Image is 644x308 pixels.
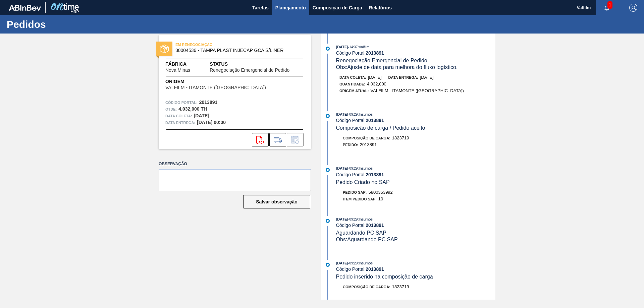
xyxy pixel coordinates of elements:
[366,118,384,123] strong: 2013891
[378,196,383,201] span: 10
[348,113,358,116] span: - 09:29
[175,48,297,53] span: 30004536 - TAMPA PLAST INJECAP GCA S/LINER
[343,190,367,194] span: Pedido SAP:
[607,1,612,9] span: 1
[313,4,362,12] span: Composição de Carga
[358,261,373,265] span: : Insumos
[165,119,195,126] span: Data entrega:
[336,45,348,49] span: [DATE]
[165,78,285,85] span: Origem
[336,217,348,221] span: [DATE]
[358,217,373,221] span: : Insumos
[392,284,409,289] span: 1823719
[366,223,384,228] strong: 2013891
[336,237,398,242] span: Obs: Aguardando PC SAP
[243,195,310,208] button: Salvar observação
[165,68,190,73] span: Nova Minas
[336,172,495,177] div: Código Portal:
[369,190,393,195] span: 5800353992
[197,120,226,125] strong: [DATE] 00:00
[388,75,418,79] span: Data entrega:
[160,45,169,53] img: status
[336,112,348,116] span: [DATE]
[336,261,348,265] span: [DATE]
[368,75,382,80] span: [DATE]
[629,4,637,12] img: Logout
[9,5,41,11] img: TNhmsLtSVTkK8tSr43FrP2fwEKptu5GPRR3wAAAABJRU5ErkJggg==
[336,125,425,131] span: Composicão de carga / Pedido aceito
[326,114,330,118] img: atual
[358,166,373,170] span: : Insumos
[339,82,365,86] span: Quantidade :
[165,99,198,106] span: Código Portal:
[358,45,369,49] span: : Valfilm
[287,133,304,146] div: Informar alteração no pedido
[343,143,358,147] span: Pedido :
[367,81,386,86] span: 4.032,000
[178,106,207,112] strong: 4.032,000 TH
[366,50,384,56] strong: 2013891
[7,20,126,28] h1: Pedidos
[369,4,392,12] span: Relatórios
[194,113,209,118] strong: [DATE]
[252,133,269,146] div: Abrir arquivo PDF
[366,172,384,177] strong: 2013891
[165,106,177,113] span: Qtde :
[336,274,433,280] span: Pedido inserido na composição de carga
[336,166,348,170] span: [DATE]
[360,142,377,147] span: 2013891
[269,133,286,146] div: Ir para Composição de Carga
[339,89,369,93] span: Origem Atual:
[336,50,495,56] div: Código Portal:
[348,261,358,265] span: - 09:29
[336,58,427,63] span: Renegociação Emergencial de Pedido
[326,168,330,172] img: atual
[370,88,464,93] span: VALFILM - ITAMONTE ([GEOGRAPHIC_DATA])
[252,4,269,12] span: Tarefas
[366,266,384,272] strong: 2013891
[336,230,386,236] span: Aguardando PC SAP
[326,219,330,223] img: atual
[339,75,366,79] span: Data coleta:
[210,68,289,73] span: Renegociação Emergencial de Pedido
[596,3,618,12] button: Notificações
[343,285,390,289] span: Composição de Carga :
[275,4,306,12] span: Planejamento
[420,75,434,80] span: [DATE]
[348,218,358,221] span: - 09:29
[348,45,358,49] span: - 14:37
[358,112,373,116] span: : Insumos
[336,223,495,228] div: Código Portal:
[336,64,458,70] span: Obs: Ajuste de data para melhora do fluxo logístico.
[348,167,358,170] span: - 09:29
[336,266,495,272] div: Código Portal:
[159,159,311,169] label: Observação
[326,263,330,267] img: atual
[199,100,218,105] strong: 2013891
[343,197,377,201] span: Item pedido SAP:
[392,135,409,140] span: 1823719
[165,113,192,119] span: Data coleta:
[326,47,330,51] img: atual
[336,118,495,123] div: Código Portal:
[343,136,390,140] span: Composição de Carga :
[175,41,269,48] span: EM RENEGOCIAÇÃO
[165,61,210,68] span: Fábrica
[336,179,390,185] span: Pedido Criado no SAP
[210,61,304,68] span: Status
[165,85,266,90] span: VALFILM - ITAMONTE ([GEOGRAPHIC_DATA])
